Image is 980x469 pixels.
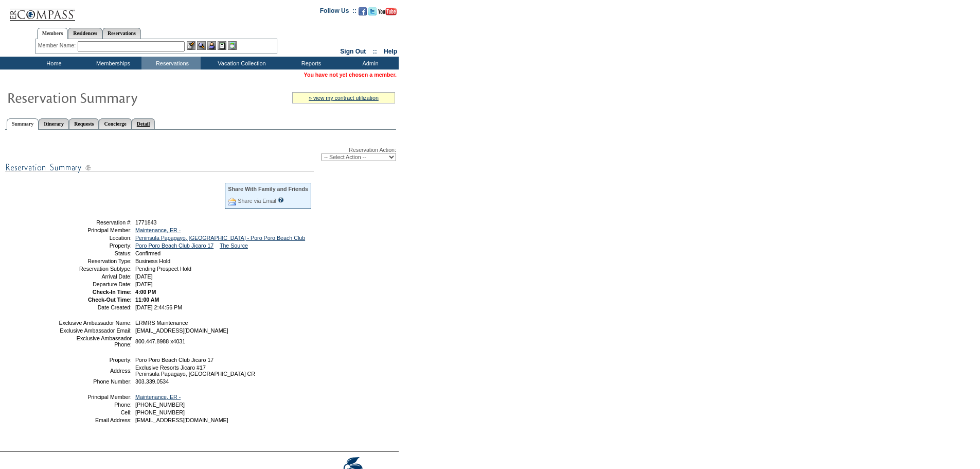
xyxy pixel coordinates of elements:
td: Property: [58,242,132,249]
span: [DATE] 2:44:56 PM [135,304,182,310]
img: Impersonate [207,41,216,50]
a: Sign Out [340,48,366,55]
img: b_edit.gif [187,41,195,50]
span: [DATE] [135,273,153,280]
img: subTtlResSummary.gif [5,161,314,174]
td: Arrival Date: [58,273,132,280]
strong: Check-Out Time: [88,297,132,303]
td: Exclusive Ambassador Phone: [58,335,132,348]
a: Help [384,48,397,55]
span: ERMRS Maintenance [135,320,188,326]
span: [DATE] [135,281,153,287]
img: Become our fan on Facebook [359,7,367,15]
span: Exclusive Resorts Jicaro #17 Peninsula Papagayo, [GEOGRAPHIC_DATA] CR [135,364,255,377]
img: Reservations [218,41,226,50]
span: Poro Poro Beach Club Jicaro 17 [135,357,213,363]
div: Member Name: [38,41,78,50]
a: Poro Poro Beach Club Jicaro 17 [135,242,213,249]
td: Cell: [58,409,132,415]
td: Address: [58,364,132,377]
span: 4:00 PM [135,289,156,295]
a: Reservations [102,28,141,39]
div: Share With Family and Friends [228,186,308,192]
td: Reservations [141,57,201,70]
img: Follow us on Twitter [368,7,377,15]
a: Peninsula Papagayo, [GEOGRAPHIC_DATA] - Poro Poro Beach Club [135,235,305,241]
a: Maintenance, ER - [135,227,181,233]
td: Memberships [82,57,141,70]
span: [PHONE_NUMBER] [135,402,185,408]
td: Exclusive Ambassador Name: [58,320,132,326]
td: Admin [340,57,399,70]
span: 800.447.8988 x4031 [135,338,185,344]
a: Itinerary [39,118,69,129]
a: Summary [7,118,39,130]
td: Reservation #: [58,219,132,225]
span: :: [373,48,377,55]
td: Principal Member: [58,394,132,400]
td: Reservation Type: [58,258,132,264]
span: 303.339.0534 [135,378,169,385]
img: View [197,41,206,50]
span: You have not yet chosen a member. [304,72,397,78]
a: Members [37,28,68,39]
span: [PHONE_NUMBER] [135,409,185,415]
td: Status: [58,250,132,256]
strong: Check-In Time: [93,289,132,295]
span: [EMAIL_ADDRESS][DOMAIN_NAME] [135,417,228,423]
td: Phone Number: [58,378,132,385]
span: Business Hold [135,258,170,264]
td: Date Created: [58,304,132,310]
input: What is this? [278,197,284,203]
a: Become our fan on Facebook [359,10,367,16]
a: Subscribe to our YouTube Channel [378,10,397,16]
td: Exclusive Ambassador Email: [58,327,132,334]
a: » view my contract utilization [309,95,379,101]
a: Follow us on Twitter [368,10,377,16]
td: Property: [58,357,132,363]
td: Email Address: [58,417,132,423]
img: b_calculator.gif [228,41,237,50]
td: Location: [58,235,132,241]
div: Reservation Action: [5,147,396,161]
a: Share via Email [238,198,276,204]
td: Phone: [58,402,132,408]
span: [EMAIL_ADDRESS][DOMAIN_NAME] [135,327,228,334]
td: Reservation Subtype: [58,266,132,272]
span: 1771843 [135,219,157,225]
td: Vacation Collection [201,57,280,70]
img: Subscribe to our YouTube Channel [378,8,397,15]
span: 11:00 AM [135,297,159,303]
a: Concierge [99,118,131,129]
td: Departure Date: [58,281,132,287]
span: Confirmed [135,250,161,256]
img: Reservaton Summary [7,87,212,108]
td: Principal Member: [58,227,132,233]
td: Reports [280,57,340,70]
a: Requests [69,118,99,129]
td: Follow Us :: [320,6,357,19]
a: Maintenance, ER - [135,394,181,400]
a: Detail [132,118,155,129]
span: Pending Prospect Hold [135,266,191,272]
a: Residences [68,28,102,39]
a: The Source [220,242,248,249]
td: Home [23,57,82,70]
